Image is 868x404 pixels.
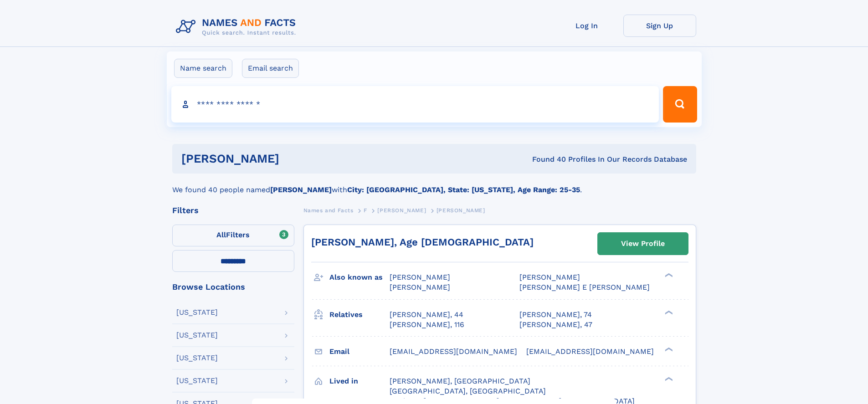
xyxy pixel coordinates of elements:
[519,320,592,330] a: [PERSON_NAME], 47
[519,273,580,281] span: [PERSON_NAME]
[329,270,390,285] h3: Also known as
[437,207,485,214] span: [PERSON_NAME]
[390,377,530,385] span: [PERSON_NAME], [GEOGRAPHIC_DATA]
[216,230,226,239] span: All
[377,207,426,214] span: [PERSON_NAME]
[406,154,687,164] div: Found 40 Profiles In Our Records Database
[176,377,218,384] div: [US_STATE]
[172,15,303,39] img: Logo Names and Facts
[347,185,580,194] b: City: [GEOGRAPHIC_DATA], State: [US_STATE], Age Range: 25-35
[176,309,218,316] div: [US_STATE]
[663,346,673,352] div: ❯
[390,310,463,320] a: [PERSON_NAME], 44
[377,205,426,216] a: [PERSON_NAME]
[329,307,390,322] h3: Relatives
[390,387,546,395] span: [GEOGRAPHIC_DATA], [GEOGRAPHIC_DATA]
[270,185,332,194] b: [PERSON_NAME]
[174,59,232,78] label: Name search
[176,354,218,362] div: [US_STATE]
[172,283,294,291] div: Browse Locations
[329,373,390,389] h3: Lived in
[364,207,367,214] span: F
[329,344,390,359] h3: Email
[176,332,218,339] div: [US_STATE]
[181,153,406,164] h1: [PERSON_NAME]
[663,272,673,278] div: ❯
[519,310,592,320] a: [PERSON_NAME], 74
[390,283,450,291] span: [PERSON_NAME]
[663,309,673,315] div: ❯
[663,376,673,382] div: ❯
[172,174,696,195] div: We found 40 people named with .
[311,236,534,248] a: [PERSON_NAME], Age [DEMOGRAPHIC_DATA]
[550,15,623,37] a: Log In
[364,205,367,216] a: F
[623,15,696,37] a: Sign Up
[526,347,654,356] span: [EMAIL_ADDRESS][DOMAIN_NAME]
[172,225,294,246] label: Filters
[171,86,659,123] input: search input
[242,59,299,78] label: Email search
[621,233,665,254] div: View Profile
[390,347,517,356] span: [EMAIL_ADDRESS][DOMAIN_NAME]
[519,283,650,291] span: [PERSON_NAME] E [PERSON_NAME]
[390,320,464,330] a: [PERSON_NAME], 116
[598,233,688,255] a: View Profile
[172,206,294,215] div: Filters
[390,273,450,281] span: [PERSON_NAME]
[303,205,354,216] a: Names and Facts
[663,86,697,123] button: Search Button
